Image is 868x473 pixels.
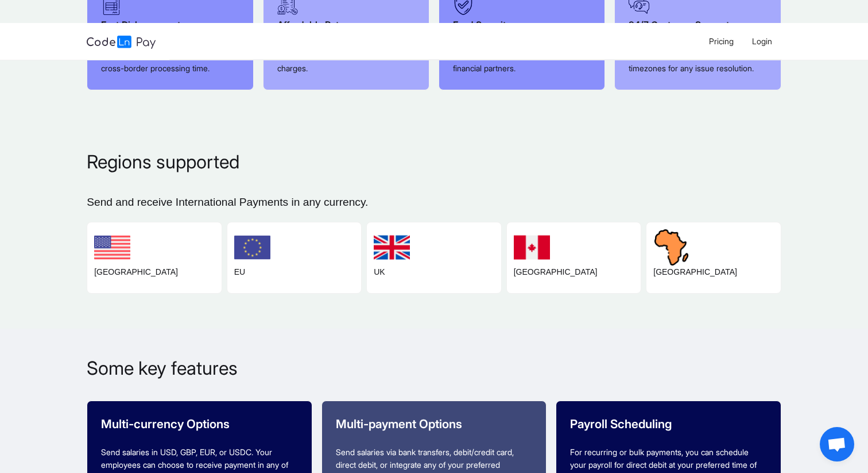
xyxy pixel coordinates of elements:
[234,229,270,266] img: flag
[514,266,634,278] p: [GEOGRAPHIC_DATA]
[87,148,781,176] p: Regions supported
[336,415,533,434] p: Multi-payment Options
[514,229,550,266] img: flag
[94,229,130,266] img: flag
[374,229,410,266] img: flag
[101,415,298,434] p: Multi-currency Options
[709,36,734,46] span: Pricing
[94,266,215,278] p: [GEOGRAPHIC_DATA]
[234,266,355,278] p: EU
[87,355,781,382] p: Some key features
[570,415,767,434] p: Payroll Scheduling
[101,19,181,30] span: Fast Disbursement
[453,19,511,30] span: Fund Security
[87,36,156,49] img: logo
[277,19,349,30] span: Affordable Rates
[653,229,689,266] img: flag
[374,266,494,278] p: UK
[820,427,854,462] div: Open chat
[87,194,781,211] p: Send and receive International Payments in any currency.
[629,19,730,30] span: 24/7 Customer Support
[752,36,772,46] span: Login
[653,266,774,278] p: [GEOGRAPHIC_DATA]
